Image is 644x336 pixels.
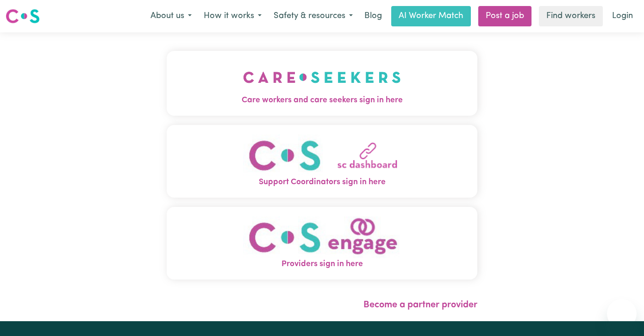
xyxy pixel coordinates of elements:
a: Blog [359,6,388,26]
button: Support Coordinators sign in here [167,125,478,198]
iframe: Button to launch messaging window [607,299,637,329]
img: Careseekers logo [6,8,40,25]
button: About us [144,6,198,26]
a: Become a partner provider [363,300,477,310]
a: AI Worker Match [391,6,471,26]
button: Care workers and care seekers sign in here [167,51,478,116]
span: Care workers and care seekers sign in here [167,94,478,106]
span: Support Coordinators sign in here [167,176,478,188]
a: Find workers [539,6,603,26]
button: Providers sign in here [167,207,478,280]
button: How it works [198,6,268,26]
button: Safety & resources [268,6,359,26]
a: Careseekers logo [6,6,40,27]
a: Login [606,6,638,26]
span: Providers sign in here [167,258,478,270]
a: Post a job [478,6,531,26]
